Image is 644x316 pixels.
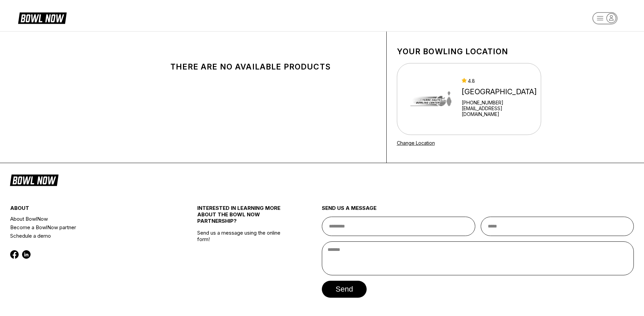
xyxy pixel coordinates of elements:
[406,74,456,124] img: Terre Haute Bowling Center
[462,100,538,105] div: [PHONE_NUMBER]
[10,215,166,223] a: About BowlNow
[462,78,538,84] div: 4.8
[10,205,166,215] div: about
[397,47,541,56] h1: Your bowling location
[10,223,166,232] a: Become a BowlNow partner
[462,105,538,117] a: [EMAIL_ADDRESS][DOMAIN_NAME]
[397,140,435,146] a: Change Location
[322,205,634,217] div: send us a message
[146,62,356,72] div: There are no available products
[10,232,166,240] a: Schedule a demo
[322,281,366,298] button: send
[197,205,291,230] div: INTERESTED IN LEARNING MORE ABOUT THE BOWL NOW PARTNERSHIP?
[462,87,538,96] div: [GEOGRAPHIC_DATA]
